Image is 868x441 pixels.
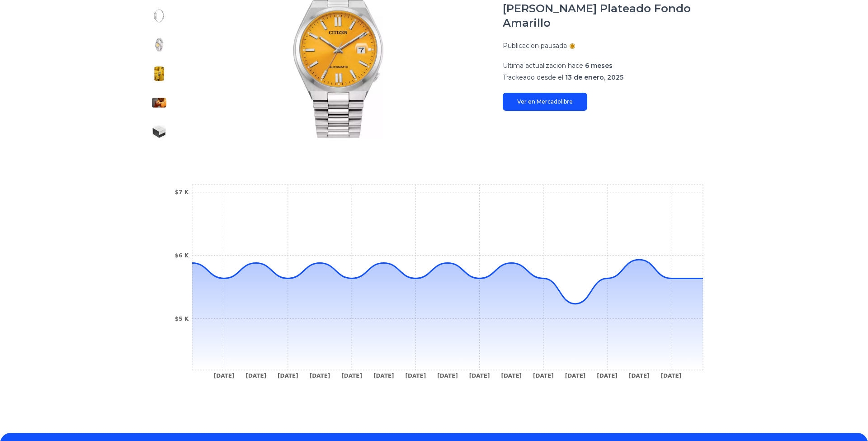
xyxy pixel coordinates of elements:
tspan: [DATE] [629,373,650,379]
tspan: [DATE] [406,373,426,379]
tspan: [DATE] [437,373,458,379]
img: Reloj Citizen Tsuyosa Nj0150-56z Para Hombre Ewatch Correa Plateado Bisel Plateado Fondo Amarillo [152,38,166,52]
a: Ver en Mercadolibre [503,93,587,111]
img: Reloj Citizen Tsuyosa Nj0150-56z Para Hombre Ewatch Correa Plateado Bisel Plateado Fondo Amarillo [152,124,166,139]
img: Reloj Citizen Tsuyosa Nj0150-56z Para Hombre Ewatch Correa Plateado Bisel Plateado Fondo Amarillo [152,95,166,110]
span: 6 meses [585,62,613,70]
span: Ultima actualizacion hace [503,62,583,70]
tspan: [DATE] [373,373,394,379]
tspan: [DATE] [310,373,330,379]
tspan: $5 K [175,316,189,322]
tspan: $7 K [175,189,189,195]
tspan: [DATE] [597,373,618,379]
tspan: [DATE] [341,373,362,379]
span: Trackeado desde el [503,73,563,81]
img: Reloj Citizen Tsuyosa Nj0150-56z Para Hombre Ewatch Correa Plateado Bisel Plateado Fondo Amarillo [152,66,166,81]
tspan: [DATE] [469,373,490,379]
tspan: [DATE] [565,373,586,379]
img: Reloj Citizen Tsuyosa Nj0150-56z Para Hombre Ewatch Correa Plateado Bisel Plateado Fondo Amarillo [152,9,166,23]
tspan: $6 K [175,252,189,259]
tspan: [DATE] [533,373,554,379]
p: Publicacion pausada [503,41,567,50]
tspan: [DATE] [278,373,298,379]
tspan: [DATE] [501,373,522,379]
tspan: [DATE] [245,373,266,379]
tspan: [DATE] [214,373,235,379]
tspan: [DATE] [661,373,682,379]
span: 13 de enero, 2025 [565,73,623,81]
